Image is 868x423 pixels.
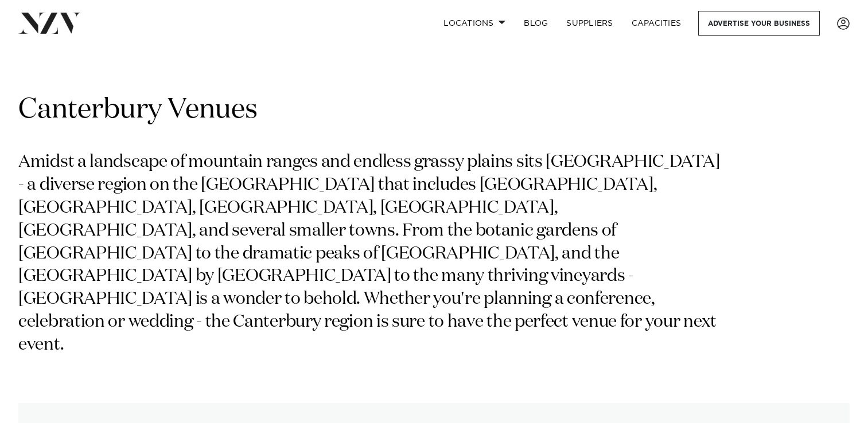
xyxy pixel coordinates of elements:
[18,92,850,128] h1: Canterbury Venues
[18,151,727,357] p: Amidst a landscape of mountain ranges and endless grassy plains sits [GEOGRAPHIC_DATA] - a divers...
[434,11,515,36] a: Locations
[698,11,820,36] a: Advertise your business
[557,11,622,36] a: SUPPLIERS
[18,13,81,33] img: nzv-logo.png
[622,11,691,36] a: Capacities
[515,11,557,36] a: BLOG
